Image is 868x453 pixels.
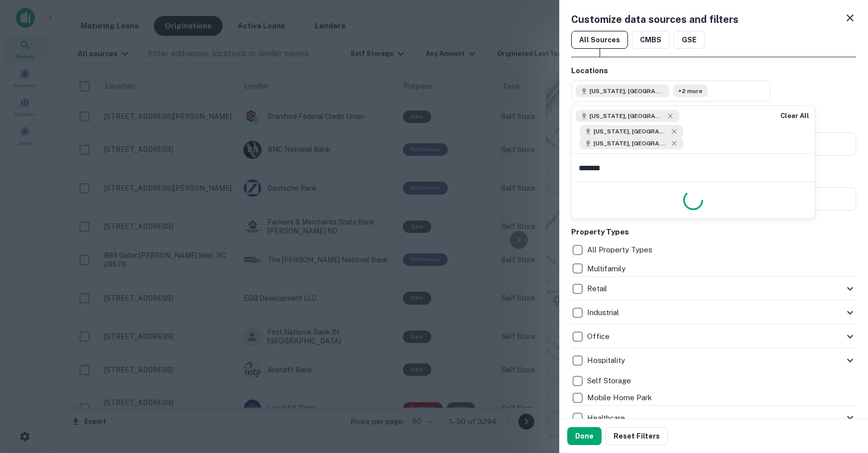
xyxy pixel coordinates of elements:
[587,392,654,404] p: Mobile Home Park
[571,81,770,102] button: [US_STATE], [GEOGRAPHIC_DATA]+2 more
[606,427,668,445] button: Reset Filters
[571,226,856,238] h6: Property Types
[571,277,856,301] div: Retail
[571,12,739,27] h5: Customize data sources and filters
[673,31,705,49] button: GSE
[571,65,856,77] h6: Locations
[571,406,856,430] div: Healthcare
[587,244,654,256] p: All Property Types
[818,341,868,389] iframe: Chat Widget
[571,325,856,348] div: Office
[587,354,627,366] p: Hospitality
[632,31,669,49] button: CMBS
[587,263,627,275] p: Multifamily
[587,331,612,342] p: Office
[590,112,664,120] span: [US_STATE], [GEOGRAPHIC_DATA]
[779,110,811,122] button: Clear All
[567,427,602,445] button: Done
[594,139,668,148] span: [US_STATE], [GEOGRAPHIC_DATA]
[590,87,664,96] span: [US_STATE], [GEOGRAPHIC_DATA]
[587,307,621,319] p: Industrial
[678,87,703,96] span: +2 more
[587,412,627,424] p: Healthcare
[594,127,668,136] span: [US_STATE], [GEOGRAPHIC_DATA]
[571,301,856,325] div: Industrial
[571,31,628,49] button: All Sources
[587,375,633,387] p: Self Storage
[571,348,856,372] div: Hospitality
[587,283,609,295] p: Retail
